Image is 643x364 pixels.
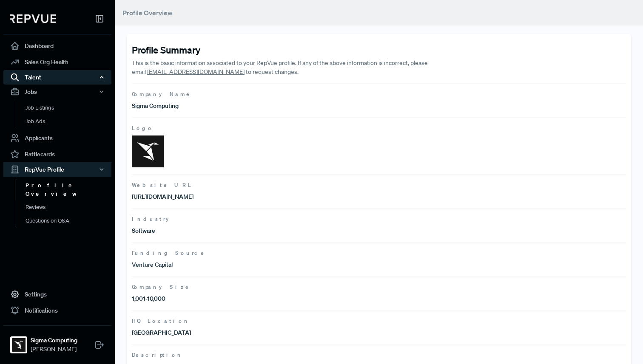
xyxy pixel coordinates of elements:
[132,192,379,201] p: [URL][DOMAIN_NAME]
[15,101,123,115] a: Job Listings
[3,38,111,54] a: Dashboard
[3,54,111,70] a: Sales Org Health
[132,294,379,303] p: 1,001-10,000
[132,102,379,110] p: Sigma Computing
[31,336,77,345] strong: Sigma Computing
[132,260,379,269] p: Venture Capital
[12,338,26,352] img: Sigma Computing
[15,214,123,228] a: Questions on Q&A
[31,345,77,354] span: [PERSON_NAME]
[3,85,111,99] button: Jobs
[147,68,245,76] a: [EMAIL_ADDRESS][DOMAIN_NAME]
[15,200,123,214] a: Reviews
[132,59,428,76] p: This is the basic information associated to your RepVue profile. If any of the above information ...
[132,90,626,98] span: Company Name
[15,115,123,128] a: Job Ads
[3,286,111,302] a: Settings
[3,325,111,357] a: Sigma ComputingSigma Computing[PERSON_NAME]
[132,249,626,257] span: Funding Source
[132,226,379,235] p: Software
[3,146,111,162] a: Battlecards
[10,14,56,23] img: RepVue
[3,70,111,85] button: Talent
[15,179,123,200] a: Profile Overview
[132,351,626,359] span: Description
[132,317,626,325] span: HQ Location
[132,328,379,337] p: [GEOGRAPHIC_DATA]
[132,124,626,132] span: Logo
[132,181,626,189] span: Website URL
[132,283,626,291] span: Company Size
[132,44,626,55] h4: Profile Summary
[3,130,111,146] a: Applicants
[122,8,173,17] span: Profile Overview
[3,302,111,319] a: Notifications
[132,215,626,223] span: Industry
[132,135,164,167] img: Logo
[3,162,111,177] button: RepVue Profile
